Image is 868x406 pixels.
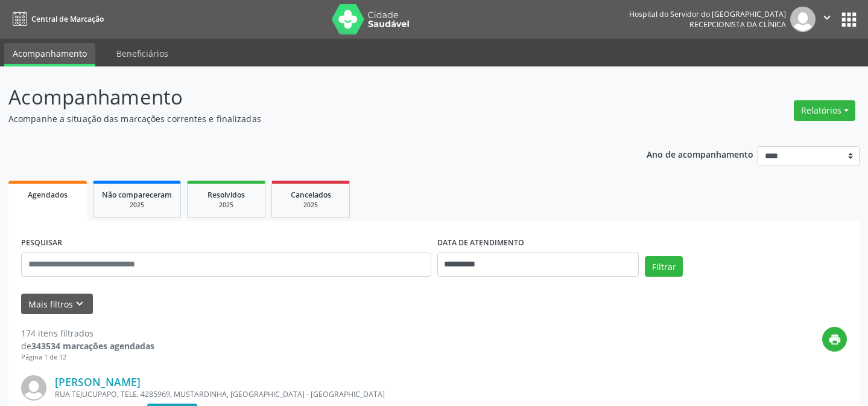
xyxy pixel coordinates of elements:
[207,190,245,200] span: Resolvidos
[820,11,834,24] i: 
[55,389,666,399] div: RUA TEJUCUPAPO, TELE. 4285969, MUSTARDINHA, [GEOGRAPHIC_DATA] - [GEOGRAPHIC_DATA]
[21,294,93,315] button: Mais filtroskeyboard_arrow_down
[55,375,141,388] a: [PERSON_NAME]
[8,82,604,112] p: Acompanhamento
[21,352,154,362] div: Página 1 de 12
[108,43,177,64] a: Beneficiários
[31,340,154,352] strong: 343534 marcações agendadas
[816,7,838,32] button: 
[291,190,331,200] span: Cancelados
[196,201,256,210] div: 2025
[8,112,604,125] p: Acompanhe a situação das marcações correntes e finalizadas
[8,9,104,29] a: Central de Marcação
[73,297,86,311] i: keyboard_arrow_down
[794,100,855,121] button: Relatórios
[822,327,847,352] button: print
[102,201,172,210] div: 2025
[790,7,816,32] img: img
[4,43,95,66] a: Acompanhamento
[21,340,154,352] div: de
[21,375,46,401] img: img
[21,234,62,253] label: PESQUISAR
[31,14,104,24] span: Central de Marcação
[28,190,68,200] span: Agendados
[21,327,154,340] div: 174 itens filtrados
[647,146,753,161] p: Ano de acompanhamento
[280,201,341,210] div: 2025
[437,234,524,253] label: DATA DE ATENDIMENTO
[102,190,172,200] span: Não compareceram
[645,256,683,277] button: Filtrar
[838,9,860,30] button: apps
[828,333,841,346] i: print
[689,19,786,30] span: Recepcionista da clínica
[629,9,786,19] div: Hospital do Servidor do [GEOGRAPHIC_DATA]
